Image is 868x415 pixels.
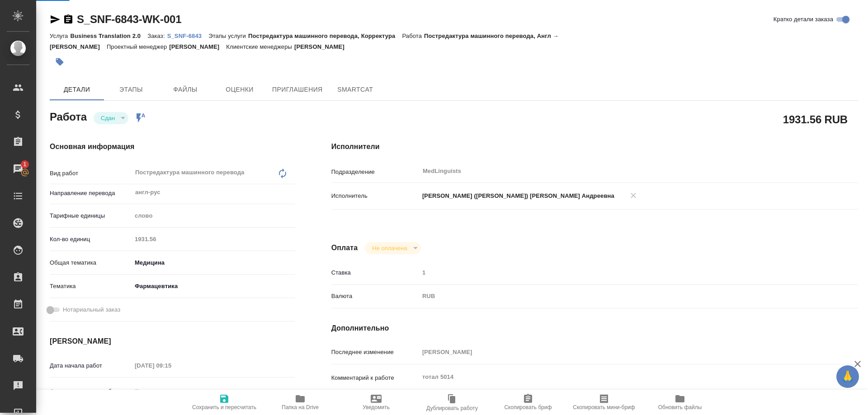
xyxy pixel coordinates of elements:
[208,33,248,39] p: Этапы услуги
[226,43,294,50] p: Клиентские менеджеры
[331,323,858,334] h4: Дополнительно
[419,369,814,385] textarea: тотал 5014
[63,305,120,314] span: Нотариальный заказ
[566,390,642,415] button: Скопировать мини-бриф
[642,390,718,415] button: Обновить файлы
[132,255,295,270] div: Медицина
[774,15,833,24] span: Кратко детали заказа
[132,359,211,372] input: Пустое поле
[369,244,410,252] button: Не оплачена
[50,141,295,152] h4: Основная информация
[426,405,478,411] span: Дублировать работу
[50,235,132,244] p: Кол-во единиц
[262,390,338,415] button: Папка на Drive
[331,348,419,357] p: Последнее изменение
[573,404,635,410] span: Скопировать мини-бриф
[331,292,419,301] p: Валюта
[98,114,118,122] button: Сдан
[331,373,419,382] p: Комментарий к работе
[50,282,132,291] p: Тематика
[294,43,351,50] p: [PERSON_NAME]
[94,112,128,124] div: Сдан
[363,404,390,410] span: Уведомить
[50,211,132,220] p: Тарифные единицы
[70,33,147,39] p: Business Translation 2.0
[331,242,358,253] h4: Оплата
[2,158,34,180] a: 1
[248,33,402,39] p: Постредактура машинного перевода, Корректура
[132,233,295,246] input: Пустое поле
[164,84,207,95] span: Файлы
[414,390,490,415] button: Дублировать работу
[147,33,167,39] p: Заказ:
[419,266,814,279] input: Пустое поле
[107,43,169,50] p: Проектный менеджер
[331,191,419,201] p: Исполнитель
[186,390,262,415] button: Сохранить и пересчитать
[331,268,419,277] p: Ставка
[50,14,61,25] button: Скопировать ссылку для ЯМессенджера
[836,365,859,388] button: 🙏
[402,33,424,39] p: Работа
[658,404,702,410] span: Обновить файлы
[338,390,414,415] button: Уведомить
[132,279,295,294] div: Фармацевтика
[419,191,614,201] p: [PERSON_NAME] ([PERSON_NAME]) [PERSON_NAME] Андреевна
[169,43,226,50] p: [PERSON_NAME]
[490,390,566,415] button: Скопировать бриф
[50,108,87,124] h2: Работа
[365,242,420,254] div: Сдан
[50,258,132,267] p: Общая тематика
[50,189,132,198] p: Направление перевода
[218,84,261,95] span: Оценки
[331,168,419,177] p: Подразделение
[50,387,132,396] p: Факт. дата начала работ
[167,33,209,39] p: S_SNF-6843
[63,14,74,25] button: Скопировать ссылку
[282,404,319,410] span: Папка на Drive
[50,361,132,370] p: Дата начала работ
[192,404,256,410] span: Сохранить и пересчитать
[132,385,211,398] input: Пустое поле
[334,84,377,95] span: SmartCat
[272,84,323,95] span: Приглашения
[331,141,858,152] h4: Исполнители
[167,32,209,39] a: S_SNF-6843
[109,84,153,95] span: Этапы
[50,169,132,178] p: Вид работ
[504,404,552,410] span: Скопировать бриф
[55,84,99,95] span: Детали
[50,33,70,39] p: Услуга
[419,345,814,359] input: Пустое поле
[840,367,855,386] span: 🙏
[77,13,181,25] a: S_SNF-6843-WK-001
[783,112,848,127] h2: 1931.56 RUB
[18,160,32,169] span: 1
[132,208,295,224] div: слово
[50,336,295,347] h4: [PERSON_NAME]
[50,52,70,72] button: Добавить тэг
[419,289,814,304] div: RUB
